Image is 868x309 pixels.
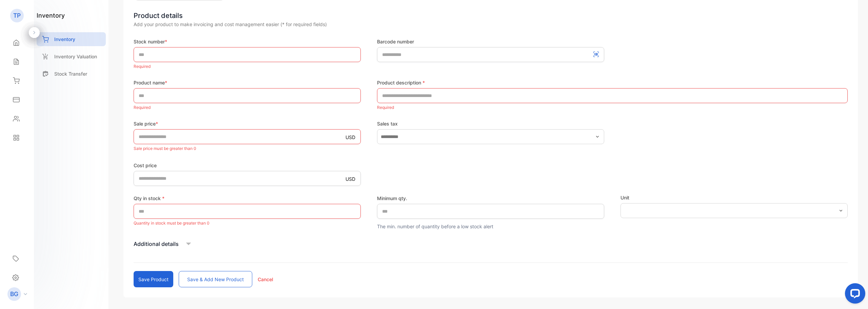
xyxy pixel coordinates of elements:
label: Product description [377,79,848,86]
p: Additional details [134,240,179,248]
label: Qty in stock [134,195,361,202]
label: Product name [134,79,361,86]
label: Cost price [134,162,361,169]
label: Sales tax [377,120,604,127]
p: Required [134,103,361,112]
p: Inventory [54,36,75,43]
a: Inventory Valuation [37,50,106,63]
h1: inventory [37,11,65,20]
div: Add your product to make invoicing and cost management easier (* for required fields) [134,21,848,28]
p: Sale price must be greater than 0 [134,144,361,153]
label: Minimum qty. [377,195,604,202]
label: Sale price [134,120,361,127]
p: USD [346,134,355,141]
p: Inventory Valuation [54,53,97,60]
label: Unit [620,194,848,201]
label: Barcode number [377,38,604,45]
p: The min. number of quantity before a low stock alert [377,223,604,230]
div: Product details [134,11,848,21]
p: Required [377,103,848,112]
p: Cancel [258,276,273,283]
a: Stock Transfer [37,67,106,81]
button: Save product [134,271,173,287]
p: Required [134,62,361,71]
p: USD [346,175,355,182]
label: Stock number [134,38,361,45]
p: BG [10,290,18,298]
button: Save & add new product [179,271,252,287]
p: Quantity in stock must be greater than 0 [134,219,361,228]
iframe: LiveChat chat widget [840,281,868,309]
a: Inventory [37,32,106,46]
p: Stock Transfer [54,70,87,77]
p: TP [13,11,21,20]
